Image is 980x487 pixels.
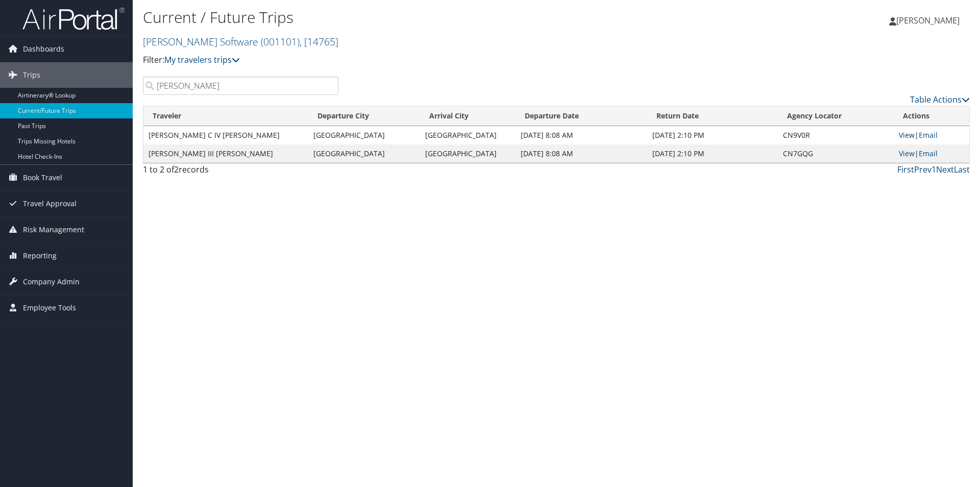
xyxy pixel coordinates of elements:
[143,54,694,67] p: Filter:
[889,5,970,36] a: [PERSON_NAME]
[778,144,893,163] td: CN7GQG
[23,295,76,321] span: Employee Tools
[420,106,516,126] th: Arrival City: activate to sort column ascending
[954,164,970,175] a: Last
[23,36,64,62] span: Dashboards
[143,106,308,126] th: Traveler: activate to sort column ascending
[143,7,694,28] h1: Current / Future Trips
[261,35,300,48] span: ( 001101 )
[420,126,516,144] td: [GEOGRAPHIC_DATA]
[308,144,420,163] td: [GEOGRAPHIC_DATA]
[23,191,77,216] span: Travel Approval
[143,126,308,144] td: [PERSON_NAME] C IV [PERSON_NAME]
[647,126,778,144] td: [DATE] 2:10 PM
[516,106,647,126] th: Departure Date: activate to sort column descending
[22,7,125,31] img: airportal-logo.png
[143,77,338,95] input: Search Traveler or Arrival City
[516,126,647,144] td: [DATE] 8:08 AM
[919,149,938,158] a: Email
[308,106,420,126] th: Departure City: activate to sort column ascending
[899,149,915,158] a: View
[896,15,960,26] span: [PERSON_NAME]
[143,144,308,163] td: [PERSON_NAME] III [PERSON_NAME]
[23,269,80,295] span: Company Admin
[894,126,969,144] td: |
[164,54,240,65] a: My travelers trips
[308,126,420,144] td: [GEOGRAPHIC_DATA]
[899,130,915,140] a: View
[23,62,40,88] span: Trips
[516,144,647,163] td: [DATE] 8:08 AM
[894,106,969,126] th: Actions
[143,163,338,181] div: 1 to 2 of records
[919,130,938,140] a: Email
[778,126,893,144] td: CN9V0R
[143,35,338,48] a: [PERSON_NAME] Software
[897,164,914,175] a: First
[914,164,932,175] a: Prev
[936,164,954,175] a: Next
[778,106,893,126] th: Agency Locator: activate to sort column ascending
[23,217,84,242] span: Risk Management
[647,106,778,126] th: Return Date: activate to sort column ascending
[420,144,516,163] td: [GEOGRAPHIC_DATA]
[23,243,57,269] span: Reporting
[894,144,969,163] td: |
[932,164,936,175] a: 1
[174,164,179,175] span: 2
[910,94,970,105] a: Table Actions
[23,165,62,190] span: Book Travel
[300,35,338,48] span: , [ 14765 ]
[647,144,778,163] td: [DATE] 2:10 PM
